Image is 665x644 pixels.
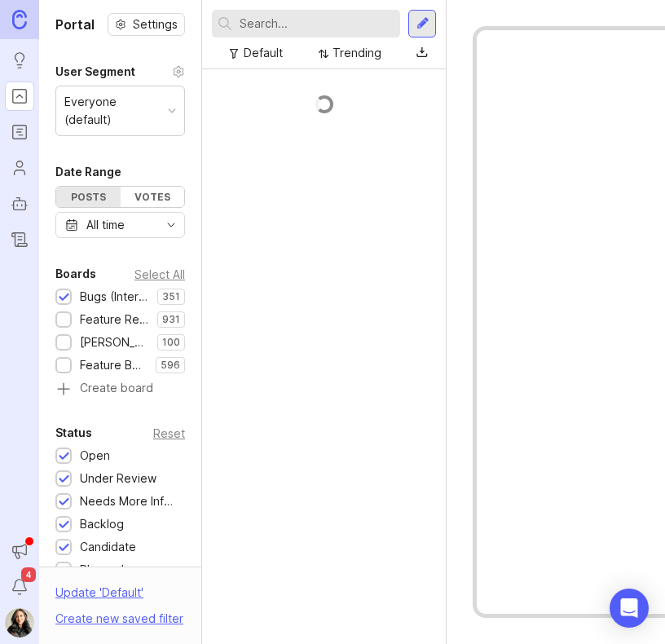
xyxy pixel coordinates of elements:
[5,153,34,183] a: Users
[80,447,110,465] div: Open
[55,610,183,628] div: Create new saved filter
[80,288,149,306] div: Bugs (Internal)
[86,216,125,234] div: All time
[610,589,649,628] div: Open Intercom Messenger
[332,44,381,62] div: Trending
[121,187,185,207] div: Votes
[80,515,124,533] div: Backlog
[55,382,185,397] a: Create board
[5,608,34,637] img: Ysabelle Eugenio
[55,264,96,284] div: Boards
[5,82,34,111] a: Portal
[162,336,180,349] p: 100
[55,15,95,34] h1: Portal
[153,429,185,438] div: Reset
[12,10,27,29] img: Canny Home
[161,359,180,372] p: 596
[55,584,143,610] div: Update ' Default '
[64,93,161,129] div: Everyone (default)
[5,46,34,75] a: Ideas
[55,62,135,82] div: User Segment
[5,536,34,566] button: Announcements
[80,470,156,487] div: Under Review
[55,162,121,182] div: Date Range
[21,567,36,582] span: 4
[56,187,121,207] div: Posts
[162,290,180,303] p: 351
[5,572,34,602] button: Notifications
[80,356,148,374] div: Feature Board Sandbox [DATE]
[158,218,184,232] svg: toggle icon
[5,189,34,218] a: Autopilot
[80,492,177,510] div: Needs More Info/verif/repro
[162,313,180,326] p: 931
[5,117,34,147] a: Roadmaps
[134,270,185,279] div: Select All
[55,423,92,443] div: Status
[80,561,124,579] div: Planned
[80,538,136,556] div: Candidate
[240,15,394,33] input: Search...
[5,225,34,254] a: Changelog
[133,16,178,33] span: Settings
[244,44,283,62] div: Default
[80,333,149,351] div: [PERSON_NAME] (Public)
[108,13,185,36] button: Settings
[80,311,149,329] div: Feature Requests (Internal)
